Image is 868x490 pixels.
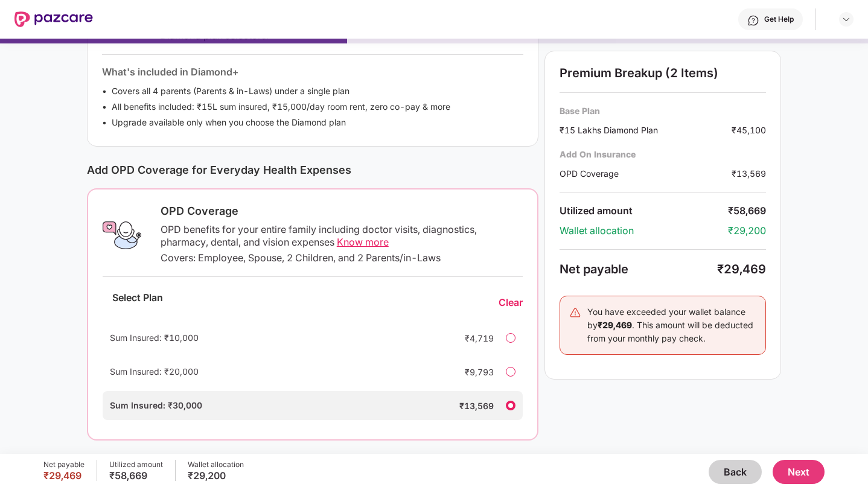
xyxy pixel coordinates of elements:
[728,224,766,237] div: ₹29,200
[14,11,93,27] img: New Pazcare Logo
[110,366,199,377] span: Sum Insured: ₹20,000
[161,252,523,264] div: Covers: Employee, Spouse, 2 Children, and 2 Parents/in-Laws
[161,204,523,218] div: OPD Coverage
[499,296,523,309] div: Clear
[188,460,244,469] div: Wallet allocation
[560,148,766,160] div: Add On Insurance
[110,400,202,410] span: Sum Insured: ₹30,000
[445,399,494,412] div: ₹13,569
[717,262,766,276] div: ₹29,469
[560,124,732,136] div: ₹15 Lakhs Diamond Plan
[560,167,732,180] div: OPD Coverage
[732,124,766,136] div: ₹45,100
[598,320,632,330] b: ₹29,469
[445,366,494,378] div: ₹9,793
[161,223,523,249] div: OPD benefits for your entire family including doctor visits, diagnostics, pharmacy, dental, and v...
[732,167,766,180] div: ₹13,569
[102,116,523,129] li: Upgrade available only when you choose the Diamond plan
[728,205,766,217] div: ₹58,669
[43,460,85,469] div: Net payable
[109,469,163,482] div: ₹58,669
[102,100,523,113] li: All benefits included: ₹15L sum insured, ₹15,000/day room rent, zero co-pay & more
[709,460,762,484] button: Back
[102,84,523,98] li: Covers all 4 parents (Parents & in-Laws) under a single plan
[587,305,756,345] div: You have exceeded your wallet balance by . This amount will be deducted from your monthly pay check.
[747,14,759,27] img: svg+xml;base64,PHN2ZyBpZD0iSGVscC0zMngzMiIgeG1sbnM9Imh0dHA6Ly93d3cudzMub3JnLzIwMDAvc3ZnIiB3aWR0aD...
[43,469,85,482] div: ₹29,469
[445,332,494,345] div: ₹4,719
[87,164,538,176] div: Add OPD Coverage for Everyday Health Expenses
[569,307,581,319] img: svg+xml;base64,PHN2ZyB4bWxucz0iaHR0cDovL3d3dy53My5vcmcvMjAwMC9zdmciIHdpZHRoPSIyNCIgaGVpZ2h0PSIyNC...
[103,291,173,314] div: Select Plan
[337,236,389,248] span: Know more
[560,205,728,217] div: Utilized amount
[773,460,825,484] button: Next
[188,469,244,482] div: ₹29,200
[560,105,766,116] div: Base Plan
[109,460,163,469] div: Utilized amount
[103,216,141,255] img: OPD Coverage
[560,66,766,80] div: Premium Breakup (2 Items)
[764,14,794,24] div: Get Help
[110,332,199,343] span: Sum Insured: ₹10,000
[560,262,717,276] div: Net payable
[841,14,851,24] img: svg+xml;base64,PHN2ZyBpZD0iRHJvcGRvd24tMzJ4MzIiIHhtbG5zPSJodHRwOi8vd3d3LnczLm9yZy8yMDAwL3N2ZyIgd2...
[102,65,523,80] div: What's included in Diamond+
[560,224,728,237] div: Wallet allocation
